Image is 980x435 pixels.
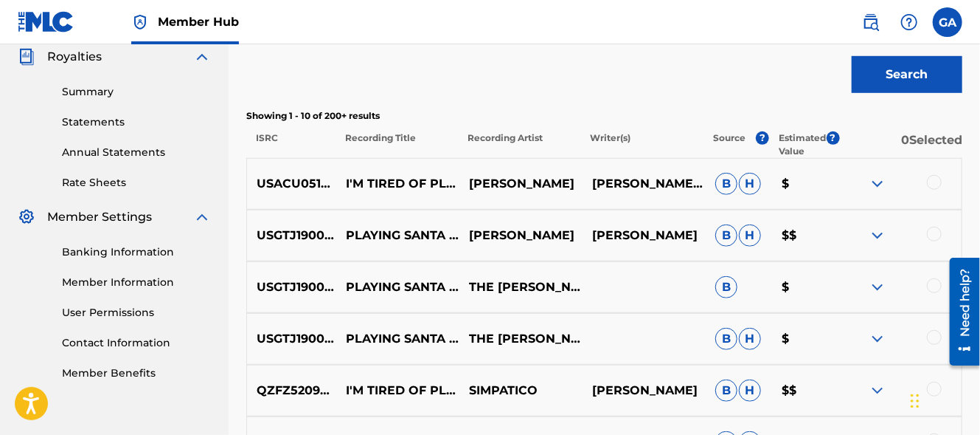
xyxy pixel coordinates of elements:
[247,227,336,244] p: USGTJ1900330
[459,382,583,400] p: SIMPATICO
[247,175,336,193] p: USACU0518238
[772,278,838,296] p: $
[772,382,838,400] p: $$
[62,84,211,100] a: Summary
[869,330,886,348] img: expand
[246,109,962,123] p: Showing 1 - 10 of 200+ results
[739,173,761,195] span: H
[715,380,737,402] span: B
[933,7,962,37] div: User Menu
[247,278,336,296] p: USGTJ1900330
[900,13,918,31] img: help
[869,278,886,296] img: expand
[62,175,211,191] a: Rate Sheets
[62,114,211,130] a: Statements
[459,227,583,244] p: [PERSON_NAME]
[193,208,211,226] img: expand
[772,175,838,193] p: $
[852,56,962,93] button: Search
[715,276,737,298] span: B
[869,175,886,193] img: expand
[158,13,239,30] span: Member Hub
[713,131,746,158] p: Source
[247,382,336,400] p: QZFZ52097774
[583,175,706,193] p: [PERSON_NAME], [PERSON_NAME]
[62,145,211,160] a: Annual Statements
[62,335,211,351] a: Contact Information
[739,328,761,350] span: H
[827,131,840,145] span: ?
[779,131,827,158] p: Estimated Value
[18,48,35,66] img: Royalties
[715,225,737,247] span: B
[18,11,74,32] img: MLC Logo
[856,7,886,37] a: Public Search
[869,382,886,400] img: expand
[336,330,459,348] p: PLAYING SANTA CLAUS
[459,278,583,296] p: THE [PERSON_NAME] ORCHESTRA;[PERSON_NAME]
[247,330,336,348] p: USGTJ1900330
[583,382,706,400] p: [PERSON_NAME]
[336,382,459,400] p: I'M TIRED OF PLAYING
[131,13,149,31] img: Top Rightsholder
[583,227,706,244] p: [PERSON_NAME]
[739,225,761,247] span: H
[459,330,583,348] p: THE [PERSON_NAME] ORCHESTRA
[336,227,459,244] p: PLAYING SANTA CLAUS
[336,278,459,296] p: PLAYING SANTA CLAUS
[840,131,962,158] p: 0 Selected
[193,48,211,66] img: expand
[911,379,920,423] div: Drag
[47,48,102,66] span: Royalties
[715,173,737,195] span: B
[715,328,737,350] span: B
[62,305,211,321] a: User Permissions
[580,131,703,158] p: Writer(s)
[62,244,211,260] a: Banking Information
[246,131,335,158] p: ISRC
[335,131,457,158] p: Recording Title
[772,227,838,244] p: $$
[458,131,580,158] p: Recording Artist
[62,275,211,290] a: Member Information
[47,208,152,226] span: Member Settings
[336,175,459,193] p: I'M TIRED OF PLAYING SANTA CLAUS TO YOU
[939,253,980,371] iframe: Resource Center
[756,131,769,145] span: ?
[459,175,583,193] p: [PERSON_NAME]
[772,330,838,348] p: $
[862,13,880,31] img: search
[739,380,761,402] span: H
[869,227,886,244] img: expand
[906,364,980,435] iframe: Chat Widget
[18,208,35,226] img: Member Settings
[894,7,924,37] div: Help
[62,366,211,381] a: Member Benefits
